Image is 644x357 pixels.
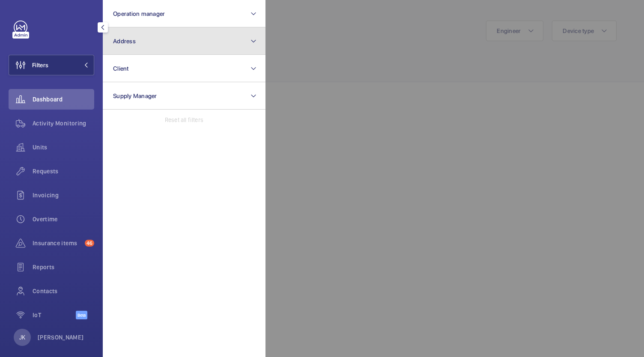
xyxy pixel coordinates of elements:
span: Overtime [33,215,94,223]
span: Requests [33,167,94,176]
p: [PERSON_NAME] [38,333,84,342]
span: Invoicing [33,191,94,199]
span: IoT [33,311,76,319]
span: Units [33,143,94,152]
span: Beta [76,311,87,319]
span: Activity Monitoring [33,119,94,128]
p: JK [19,333,25,342]
span: 46 [85,240,94,247]
span: Filters [32,61,48,69]
span: Insurance items [33,239,81,247]
span: Contacts [33,287,94,295]
span: Reports [33,263,94,271]
button: Filters [9,55,94,75]
span: Dashboard [33,95,94,104]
